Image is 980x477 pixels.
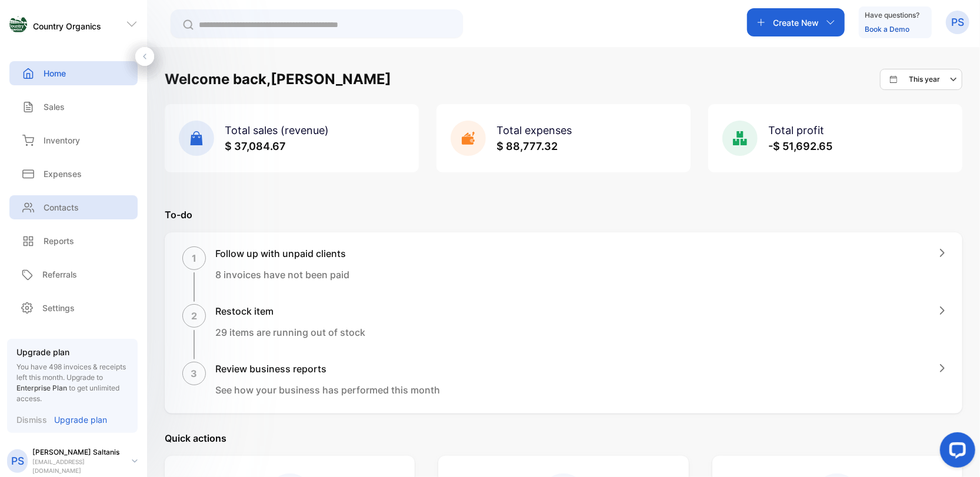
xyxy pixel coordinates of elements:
p: 2 [191,309,197,323]
p: Country Organics [33,20,101,32]
button: PS [946,8,969,36]
span: Total profit [768,124,824,136]
button: Create New [747,8,845,36]
span: $ 88,777.32 [496,140,558,152]
p: 3 [191,366,198,381]
p: 1 [192,251,196,265]
p: 29 items are running out of stock [215,325,365,339]
p: Inventory [44,134,80,146]
p: [PERSON_NAME] Saltanis [32,447,122,458]
p: PS [951,15,964,30]
img: logo [9,15,27,33]
p: Create New [773,16,819,29]
p: Upgrade plan [16,346,128,358]
p: Upgrade plan [54,413,107,426]
p: Reports [44,235,74,247]
p: Settings [42,302,75,314]
span: $ 37,084.67 [225,140,286,152]
p: Have questions? [865,9,919,21]
p: [EMAIL_ADDRESS][DOMAIN_NAME] [32,458,122,475]
p: Home [44,67,66,79]
p: Referrals [42,268,77,281]
span: -$ 51,692.65 [768,140,832,152]
p: PS [11,453,24,469]
a: Book a Demo [865,25,909,34]
p: Quick actions [165,431,962,445]
span: Enterprise Plan [16,383,67,392]
iframe: LiveChat chat widget [931,428,980,477]
span: Total sales (revenue) [225,124,329,136]
p: See how your business has performed this month [215,383,440,397]
h1: Welcome back, [PERSON_NAME] [165,69,391,90]
a: Upgrade plan [47,413,107,426]
p: 8 invoices have not been paid [215,268,349,282]
h1: Restock item [215,304,365,318]
p: Contacts [44,201,79,214]
p: Sales [44,101,65,113]
h1: Review business reports [215,362,440,376]
p: Expenses [44,168,82,180]
button: This year [880,69,962,90]
p: To-do [165,208,962,222]
p: This year [909,74,940,85]
span: Upgrade to to get unlimited access. [16,373,119,403]
h1: Follow up with unpaid clients [215,246,349,261]
span: Total expenses [496,124,572,136]
p: You have 498 invoices & receipts left this month. [16,362,128,404]
p: Dismiss [16,413,47,426]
